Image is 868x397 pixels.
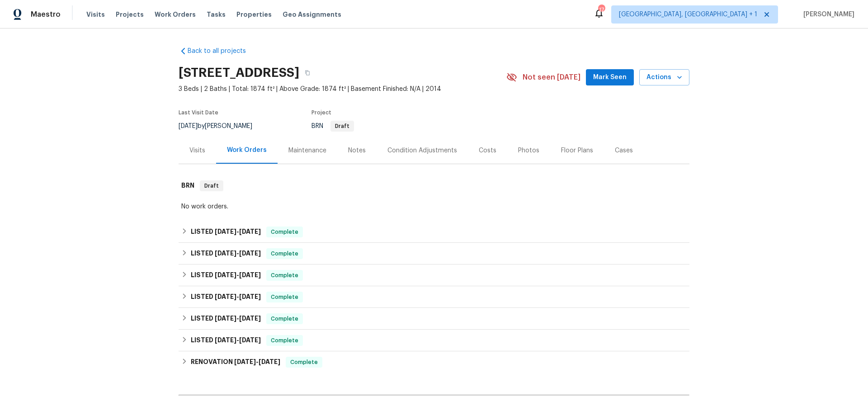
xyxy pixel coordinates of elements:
span: [DATE] [179,123,198,129]
span: [DATE] [215,337,236,343]
div: No work orders. [181,202,687,211]
div: LISTED [DATE]-[DATE]Complete [179,286,689,308]
div: LISTED [DATE]-[DATE]Complete [179,308,689,330]
span: Draft [331,123,353,129]
div: BRN Draft [179,171,689,200]
div: 17 [598,5,604,14]
span: - [215,250,261,256]
h6: LISTED [191,292,261,302]
span: [DATE] [215,272,236,278]
h2: [STREET_ADDRESS] [179,68,299,77]
span: [DATE] [239,228,261,235]
span: - [215,315,261,321]
span: Projects [116,10,144,19]
span: Work Orders [155,10,196,19]
span: Mark Seen [593,72,627,83]
div: Cases [615,146,633,155]
span: 3 Beds | 2 Baths | Total: 1874 ft² | Above Grade: 1874 ft² | Basement Finished: N/A | 2014 [179,85,506,94]
h6: RENOVATION [191,357,280,368]
button: Actions [639,69,689,86]
h6: LISTED [191,335,261,346]
button: Copy Address [299,65,316,81]
h6: LISTED [191,227,261,237]
span: [DATE] [239,293,261,300]
span: Complete [267,227,302,236]
span: - [215,228,261,235]
div: by [PERSON_NAME] [179,121,263,132]
span: [DATE] [215,228,236,235]
span: [DATE] [259,359,280,365]
div: Costs [479,146,496,155]
span: Properties [236,10,272,19]
div: Visits [189,146,205,155]
span: - [215,272,261,278]
span: [DATE] [234,359,256,365]
div: LISTED [DATE]-[DATE]Complete [179,330,689,351]
div: LISTED [DATE]-[DATE]Complete [179,265,689,286]
div: Photos [518,146,539,155]
span: [GEOGRAPHIC_DATA], [GEOGRAPHIC_DATA] + 1 [619,10,757,19]
span: Complete [267,336,302,345]
div: RENOVATION [DATE]-[DATE]Complete [179,351,689,373]
span: - [215,337,261,343]
span: Visits [86,10,105,19]
div: Work Orders [227,146,267,155]
div: LISTED [DATE]-[DATE]Complete [179,221,689,243]
a: Back to all projects [179,47,265,56]
div: Condition Adjustments [387,146,457,155]
span: Complete [287,358,321,367]
span: [DATE] [215,250,236,256]
span: [DATE] [239,315,261,321]
span: Complete [267,271,302,280]
span: Actions [646,72,682,83]
span: BRN [311,123,354,129]
h6: BRN [181,180,194,191]
span: Tasks [207,11,226,18]
div: Maintenance [288,146,326,155]
h6: LISTED [191,313,261,324]
h6: LISTED [191,248,261,259]
span: Project [311,110,331,115]
span: [DATE] [239,337,261,343]
h6: LISTED [191,270,261,281]
span: [DATE] [239,272,261,278]
span: [DATE] [215,315,236,321]
span: Not seen [DATE] [523,73,580,82]
span: Last Visit Date [179,110,218,115]
div: Notes [348,146,366,155]
span: Geo Assignments [283,10,341,19]
span: [DATE] [239,250,261,256]
span: Draft [201,181,222,190]
div: LISTED [DATE]-[DATE]Complete [179,243,689,265]
span: Complete [267,314,302,323]
span: Complete [267,249,302,258]
span: [DATE] [215,293,236,300]
span: - [234,359,280,365]
span: Complete [267,293,302,302]
span: Maestro [31,10,61,19]
span: [PERSON_NAME] [800,10,854,19]
span: - [215,293,261,300]
div: Floor Plans [561,146,593,155]
button: Mark Seen [586,69,634,86]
